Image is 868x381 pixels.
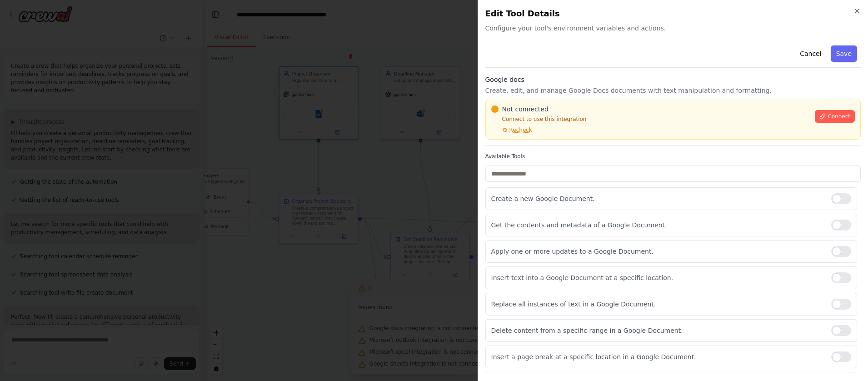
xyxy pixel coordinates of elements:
p: Get the contents and metadata of a Google Document. [491,221,824,230]
span: Not connected [502,105,549,114]
button: Recheck [491,126,532,134]
p: Create, edit, and manage Google Docs documents with text manipulation and formatting. [485,86,861,95]
p: Insert a page break at a specific location in a Google Document. [491,352,824,361]
span: Configure your tool's environment variables and actions. [485,24,861,33]
label: Available Tools [485,153,861,160]
button: Cancel [794,45,827,62]
p: Delete content from a specific range in a Google Document. [491,326,824,335]
span: Connect [828,113,850,120]
h3: Google docs [485,75,861,84]
p: Connect to use this integration [491,115,810,123]
span: Recheck [509,126,532,134]
h2: Edit Tool Details [485,7,861,20]
p: Replace all instances of text in a Google Document. [491,300,824,309]
button: Connect [815,110,855,123]
p: Create a new Google Document. [491,194,824,203]
button: Save [831,45,857,62]
p: Apply one or more updates to a Google Document. [491,247,824,256]
p: Insert text into a Google Document at a specific location. [491,273,824,282]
